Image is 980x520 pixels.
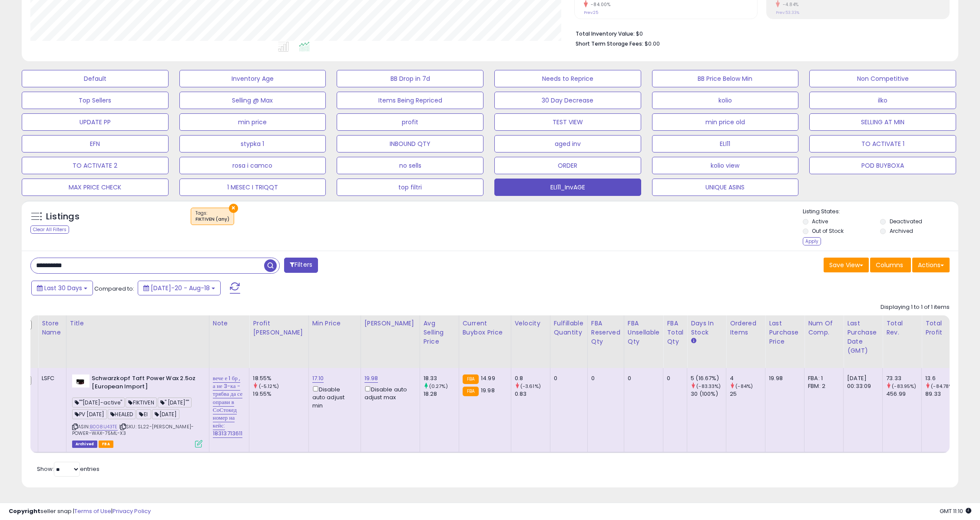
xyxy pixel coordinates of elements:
[809,157,956,174] button: POD BUYBOXA
[652,157,799,174] button: kolio view
[42,319,63,337] div: Store Name
[30,225,69,234] div: Clear All Filters
[776,10,799,15] small: Prev: 53.33%
[337,135,483,152] button: INBOUND QTY
[463,387,479,396] small: FBA
[892,383,916,390] small: (-83.95%)
[9,507,151,516] div: seller snap | |
[847,374,876,390] div: [DATE] 00:33:09
[652,70,799,87] button: BB Price Below Min
[72,409,107,419] span: PV [DATE]
[424,390,459,398] div: 18.28
[337,179,483,196] button: top filtri
[881,303,950,311] div: Displaying 1 to 1 of 1 items
[46,211,79,223] h5: Listings
[769,319,801,346] div: Last Purchase Price
[31,281,93,295] button: Last 30 Days
[847,319,879,355] div: Last Purchase Date (GMT)
[179,179,326,196] button: 1 MESEC I TRIQQT
[803,237,821,245] div: Apply
[90,423,118,431] a: B008IJ43TE
[158,397,192,407] span: " [DATE]""
[99,441,113,448] span: FBA
[113,507,151,515] a: Privacy Policy
[72,374,202,447] div: ASIN:
[576,28,943,38] li: $0
[42,374,60,382] div: LSFC
[809,135,956,152] button: TO ACTIVATE 1
[22,70,169,87] button: Default
[812,227,844,235] label: Out of Stock
[652,113,799,131] button: min price old
[940,507,971,515] span: 2025-09-18 11:10 GMT
[554,319,584,337] div: Fulfillable Quantity
[72,374,89,388] img: 21j8QfglzRL._SL40_.jpg
[37,465,99,473] span: Show: entries
[126,397,156,407] span: FIKTIVEN
[22,113,169,131] button: UPDATE PP
[337,157,483,174] button: no sells
[72,423,194,436] span: | SKU: SL22-[PERSON_NAME]-POWER-WAX-75ML-X3
[931,383,955,390] small: (-84.78%)
[667,319,683,346] div: FBA Total Qty
[876,261,903,269] span: Columns
[691,390,726,398] div: 30 (100%)
[179,135,326,152] button: stypka 1
[696,383,721,390] small: (-83.33%)
[652,135,799,152] button: ELI11
[591,319,620,346] div: FBA Reserved Qty
[364,384,413,401] div: Disable auto adjust max
[94,285,134,293] span: Compared to:
[195,216,229,222] div: FIKTIVEN (any)
[780,1,799,8] small: -4.84%
[520,383,541,390] small: (-3.61%)
[494,113,641,131] button: TEST VIEW
[808,382,837,390] div: FBM: 2
[152,409,179,419] span: [DATE]
[890,227,913,235] label: Archived
[151,284,210,292] span: [DATE]-20 - Aug-18
[824,258,869,272] button: Save View
[179,113,326,131] button: min price
[463,374,479,384] small: FBA
[108,409,136,419] span: HEALED
[808,374,837,382] div: FBA: 1
[424,319,455,346] div: Avg Selling Price
[74,507,111,515] a: Terms of Use
[803,208,959,216] p: Listing States:
[195,210,229,223] span: Tags :
[481,374,495,382] span: 14.99
[253,390,308,398] div: 19.55%
[591,374,617,382] div: 0
[515,374,550,382] div: 0.8
[515,319,546,328] div: Velocity
[812,218,828,225] label: Active
[494,92,641,109] button: 30 Day Decrease
[364,319,416,328] div: [PERSON_NAME]
[284,258,318,273] button: Filters
[494,179,641,196] button: ELI11_InvAGE
[179,92,326,109] button: Selling @ Max
[628,374,657,382] div: 0
[554,374,581,382] div: 0
[890,218,922,225] label: Deactivated
[213,374,243,438] a: вече е 1 бр , а не 3-ка - трябва да се оправи в СоСтокед номер на кейс: 18313713611
[312,384,354,410] div: Disable auto adjust min
[337,92,483,109] button: Items Being Repriced
[92,374,197,393] b: Schwarzkopf Taft Power Wax 2.5oz [European Import]
[22,157,169,174] button: TO ACTIVATE 2
[229,204,238,213] button: ×
[912,258,950,272] button: Actions
[645,40,660,48] span: $0.00
[136,409,151,419] span: EI
[808,319,840,337] div: Num of Comp.
[667,374,680,382] div: 0
[588,1,611,8] small: -84.00%
[691,374,726,382] div: 5 (16.67%)
[691,319,722,337] div: Days In Stock
[769,374,798,382] div: 19.98
[312,374,324,383] a: 17.10
[22,135,169,152] button: EFN
[424,374,459,382] div: 18.33
[652,92,799,109] button: kolio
